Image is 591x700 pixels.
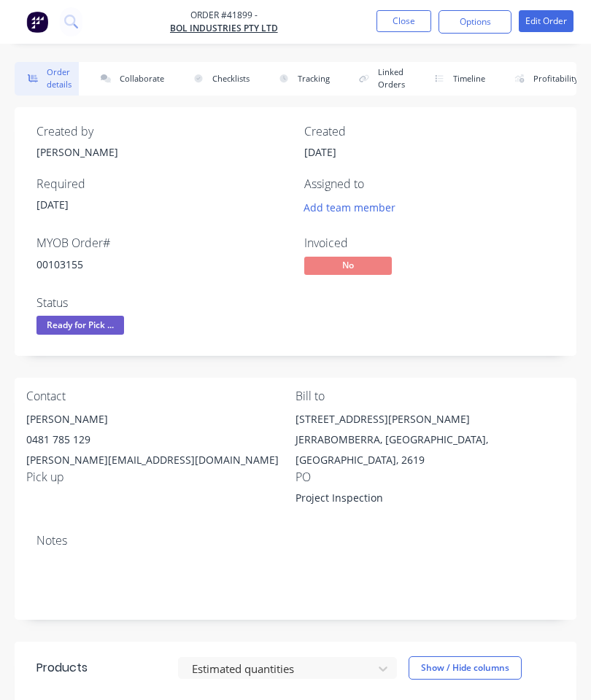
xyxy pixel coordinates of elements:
div: Created [304,125,555,139]
span: Ready for Pick ... [36,316,124,334]
div: Created by [36,125,287,139]
div: 0481 785 129 [26,429,295,450]
button: Add team member [304,197,403,217]
button: Checklists [180,62,257,96]
div: MYOB Order # [36,236,287,250]
img: Factory [26,11,48,33]
div: [PERSON_NAME] [36,144,287,160]
a: Bol Industries Pty Ltd [170,22,278,35]
button: Tracking [266,62,337,96]
div: JERRABOMBERRA, [GEOGRAPHIC_DATA], [GEOGRAPHIC_DATA], 2619 [295,429,565,470]
span: [DATE] [304,145,336,159]
button: Order details [15,62,79,96]
div: Project Inspection [295,490,478,510]
div: 00103155 [36,257,287,272]
div: Products [36,659,88,677]
div: [STREET_ADDRESS][PERSON_NAME] [295,409,565,429]
button: Options [439,10,511,34]
div: Status [36,296,287,310]
button: Ready for Pick ... [36,316,124,338]
button: Close [376,10,431,32]
button: Show / Hide columns [409,656,522,680]
div: Notes [36,534,555,548]
div: Contact [26,389,295,403]
span: [DATE] [36,198,69,211]
button: Edit Order [519,10,573,32]
button: Collaborate [88,62,171,96]
div: Bill to [295,389,565,403]
div: [PERSON_NAME][EMAIL_ADDRESS][DOMAIN_NAME] [26,450,295,470]
div: [PERSON_NAME]0481 785 129[PERSON_NAME][EMAIL_ADDRESS][DOMAIN_NAME] [26,409,295,470]
div: Required [36,177,287,191]
button: Profitability [501,62,586,96]
span: No [304,257,392,275]
div: Invoiced [304,236,555,250]
div: [PERSON_NAME] [26,409,295,429]
div: Assigned to [304,177,555,191]
span: Order #41899 - [170,9,278,22]
div: Pick up [26,470,295,484]
div: [STREET_ADDRESS][PERSON_NAME]JERRABOMBERRA, [GEOGRAPHIC_DATA], [GEOGRAPHIC_DATA], 2619 [295,409,565,470]
button: Timeline [421,62,492,96]
button: Linked Orders [346,62,412,96]
button: Add team member [296,197,403,217]
div: PO [295,470,565,484]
